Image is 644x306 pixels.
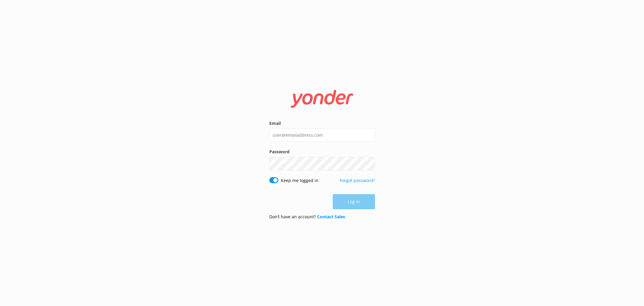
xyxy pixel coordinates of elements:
label: Keep me logged in [281,177,319,184]
button: Show password [363,158,375,170]
input: user@emailaddress.com [269,128,375,142]
label: Password [269,148,375,155]
p: Don’t have an account? [269,213,345,220]
a: Forgot password? [340,177,375,183]
a: Contact Sales [317,214,345,220]
label: Email [269,120,375,127]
